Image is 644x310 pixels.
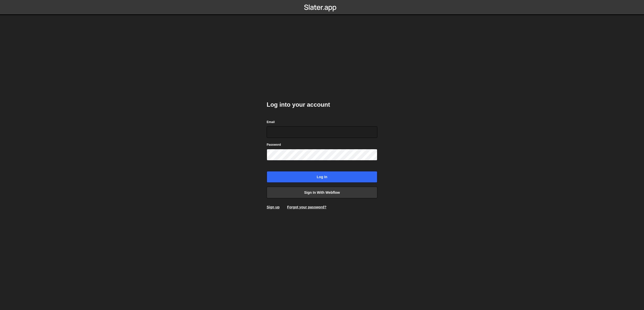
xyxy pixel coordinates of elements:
[267,120,275,125] label: Email
[267,205,279,209] a: Sign up
[267,171,377,183] input: Log in
[287,205,326,209] a: Forgot your password?
[267,101,377,109] h2: Log into your account
[267,142,281,147] label: Password
[267,187,377,198] a: Sign in with Webflow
